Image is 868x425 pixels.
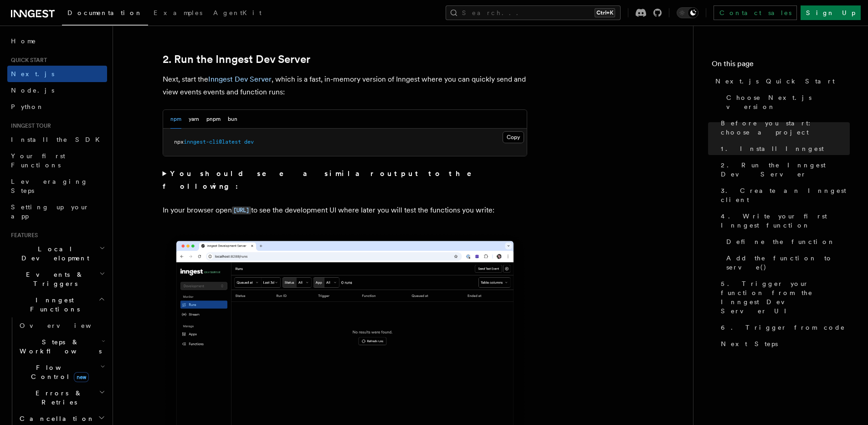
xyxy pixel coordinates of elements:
[717,208,850,233] a: 4. Write your first Inngest function
[7,122,51,130] span: Inngest tour
[154,9,202,16] span: Examples
[721,186,850,204] span: 3. Create an Inngest client
[184,139,241,145] span: inngest-cli@latest
[677,7,699,18] button: Toggle dark mode
[503,131,524,143] button: Copy
[7,232,38,239] span: Features
[7,295,98,314] span: Inngest Functions
[7,131,107,148] a: Install the SDK
[7,241,107,266] button: Local Development
[721,279,850,316] span: 5. Trigger your function from the Inngest Dev Server UI
[244,139,254,145] span: dev
[16,389,99,407] span: Errors & Retries
[163,167,527,193] summary: You should see a similar output to the following:
[726,93,850,111] span: Choose Next.js version
[11,36,36,46] span: Home
[717,157,850,182] a: 2. Run the Inngest Dev Server
[16,317,107,334] a: Overview
[7,292,107,317] button: Inngest Functions
[7,98,107,115] a: Python
[7,270,99,288] span: Events & Triggers
[7,148,107,173] a: Your first Functions
[7,244,99,263] span: Local Development
[163,169,485,191] strong: You should see a similar output to the following:
[7,266,107,292] button: Events & Triggers
[232,207,251,214] code: [URL]
[721,119,850,137] span: Before you start: choose a project
[717,336,850,352] a: Next Steps
[595,8,615,17] kbd: Ctrl+K
[717,182,850,208] a: 3. Create an Inngest client
[717,115,850,140] a: Before you start: choose a project
[721,339,778,348] span: Next Steps
[213,9,262,16] span: AgentKit
[62,3,148,26] a: Documentation
[801,5,861,20] a: Sign Up
[11,70,54,78] span: Next.js
[717,319,850,336] a: 6. Trigger from code
[712,73,850,89] a: Next.js Quick Start
[721,323,845,332] span: 6. Trigger from code
[721,144,824,153] span: 1. Install Inngest
[148,3,208,25] a: Examples
[232,206,251,214] a: [URL]
[723,89,850,115] a: Choose Next.js version
[16,385,107,410] button: Errors & Retries
[721,161,850,179] span: 2. Run the Inngest Dev Server
[20,322,113,329] span: Overview
[11,203,89,220] span: Setting up your app
[7,173,107,199] a: Leveraging Steps
[11,136,105,143] span: Install the SDK
[714,5,797,20] a: Contact sales
[16,337,102,356] span: Steps & Workflows
[7,57,47,64] span: Quick start
[163,204,527,217] p: In your browser open to see the development UI where later you will test the functions you write:
[726,237,835,246] span: Define the function
[11,87,54,94] span: Node.js
[170,110,181,129] button: npm
[163,53,310,66] a: 2. Run the Inngest Dev Server
[67,9,143,16] span: Documentation
[446,5,621,20] button: Search...Ctrl+K
[206,110,221,129] button: pnpm
[717,275,850,319] a: 5. Trigger your function from the Inngest Dev Server UI
[16,414,95,423] span: Cancellation
[721,212,850,230] span: 4. Write your first Inngest function
[715,77,835,86] span: Next.js Quick Start
[174,139,184,145] span: npx
[189,110,199,129] button: yarn
[16,359,107,385] button: Flow Controlnew
[11,178,88,194] span: Leveraging Steps
[163,73,527,98] p: Next, start the , which is a fast, in-memory version of Inngest where you can quickly send and vi...
[16,334,107,359] button: Steps & Workflows
[11,103,44,110] span: Python
[208,75,272,83] a: Inngest Dev Server
[723,250,850,275] a: Add the function to serve()
[7,33,107,49] a: Home
[717,140,850,157] a: 1. Install Inngest
[712,58,850,73] h4: On this page
[74,372,89,382] span: new
[16,363,100,381] span: Flow Control
[228,110,237,129] button: bun
[7,82,107,98] a: Node.js
[208,3,267,25] a: AgentKit
[723,233,850,250] a: Define the function
[7,66,107,82] a: Next.js
[726,254,850,272] span: Add the function to serve()
[11,152,65,169] span: Your first Functions
[7,199,107,224] a: Setting up your app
